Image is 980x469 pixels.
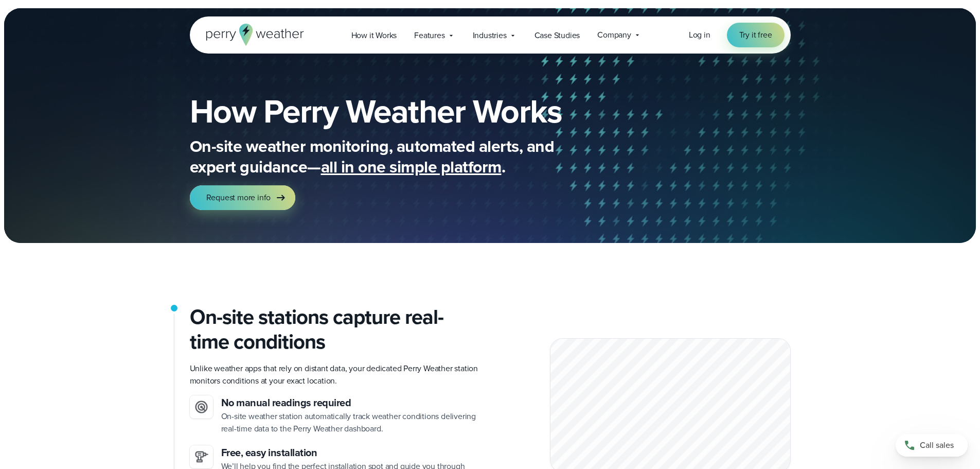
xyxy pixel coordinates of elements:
[221,395,482,410] h3: No manual readings required
[221,445,482,460] h3: Free, easy installation
[896,434,968,457] a: Call sales
[689,29,710,41] span: Log in
[414,29,444,42] span: Features
[190,185,296,210] a: Request more info
[321,154,502,179] span: all in one simple platform
[190,136,601,177] p: On-site weather monitoring, automated alerts, and expert guidance— .
[190,362,482,387] p: Unlike weather apps that rely on distant data, your dedicated Perry Weather station monitors cond...
[190,95,636,128] h1: How Perry Weather Works
[920,439,954,451] span: Call sales
[526,25,589,46] a: Case Studies
[534,29,580,42] span: Case Studies
[597,29,631,41] span: Company
[190,305,482,354] h2: On-site stations capture real-time conditions
[473,29,507,42] span: Industries
[343,25,406,46] a: How it Works
[739,29,772,41] span: Try it free
[727,23,785,47] a: Try it free
[221,410,482,435] p: On-site weather station automatically track weather conditions delivering real-time data to the P...
[689,29,710,41] a: Log in
[206,192,271,204] span: Request more info
[351,29,397,42] span: How it Works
